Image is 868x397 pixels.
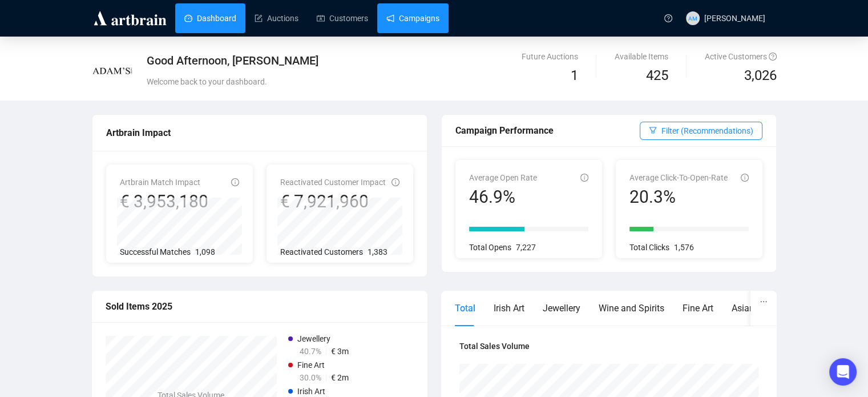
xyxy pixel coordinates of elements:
[120,178,200,187] span: Artbrain Match Impact
[147,75,546,88] div: Welcome back to your dashboard.
[750,291,777,312] button: ellipsis
[469,186,537,208] div: 46.9%
[649,126,657,134] span: filter
[469,243,511,252] span: Total Opens
[120,191,208,212] div: € 3,953,180
[469,173,537,182] span: Average Open Rate
[331,347,349,356] span: € 3m
[683,301,713,315] div: Fine Art
[184,3,236,33] a: Dashboard
[231,178,239,186] span: info-circle
[391,178,399,186] span: info-circle
[629,186,728,208] div: 20.3%
[615,50,668,63] div: Available Items
[280,247,363,256] span: Reactivated Customers
[494,301,524,315] div: Irish Art
[300,373,321,382] span: 30.0%
[705,52,777,61] span: Active Customers
[760,298,768,306] span: ellipsis
[92,9,168,27] img: logo
[688,13,697,22] span: AM
[280,191,386,212] div: € 7,921,960
[317,3,368,33] a: Customers
[646,67,668,83] span: 425
[599,301,664,315] div: Wine and Spirits
[459,340,758,352] h4: Total Sales Volume
[297,360,325,370] span: Fine Art
[455,123,640,138] div: Campaign Performance
[732,301,768,315] div: Asian Art
[543,301,580,315] div: Jewellery
[368,247,387,256] span: 1,383
[640,122,762,140] button: Filter (Recommendations)
[769,53,777,61] span: question-circle
[297,334,330,343] span: Jewellery
[704,14,765,23] span: [PERSON_NAME]
[92,51,132,91] img: 5f7b3e15015672000c94947a.jpg
[580,174,588,182] span: info-circle
[106,299,414,314] div: Sold Items 2025
[386,3,439,33] a: Campaigns
[516,243,536,252] span: 7,227
[195,247,215,256] span: 1,098
[744,65,777,87] span: 3,026
[300,347,321,356] span: 40.7%
[255,3,298,33] a: Auctions
[674,243,694,252] span: 1,576
[106,126,413,140] div: Artbrain Impact
[331,373,349,382] span: € 2m
[455,301,475,315] div: Total
[661,125,753,137] span: Filter (Recommendations)
[664,14,672,22] span: question-circle
[120,247,191,256] span: Successful Matches
[829,358,857,386] div: Open Intercom Messenger
[280,178,386,187] span: Reactivated Customer Impact
[571,67,578,83] span: 1
[147,53,546,69] div: Good Afternoon, [PERSON_NAME]
[297,387,325,396] span: Irish Art
[522,50,578,63] div: Future Auctions
[629,243,669,252] span: Total Clicks
[741,174,749,182] span: info-circle
[629,173,728,182] span: Average Click-To-Open-Rate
